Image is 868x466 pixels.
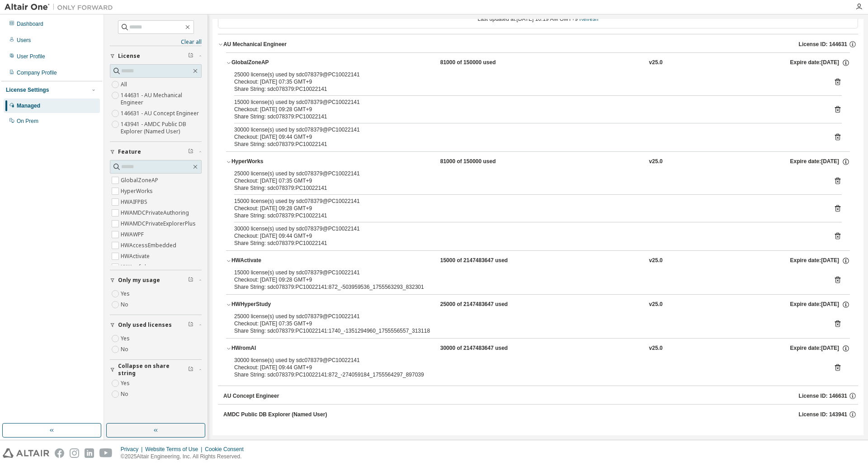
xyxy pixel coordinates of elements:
span: Clear filter [188,148,193,155]
div: 25000 license(s) used by sdc078379@PC10022141 [234,313,820,320]
div: 15000 license(s) used by sdc078379@PC10022141 [234,198,820,205]
button: Only used licenses [110,315,202,335]
span: Feature [118,148,141,155]
div: Expire date: [DATE] [790,158,850,166]
label: GlobalZoneAP [121,175,160,186]
button: HWHyperStudy25000 of 2147483647 usedv25.0Expire date:[DATE] [226,295,850,315]
div: Privacy [121,446,145,453]
div: 25000 of 2147483647 used [440,301,522,309]
div: Expire date: [DATE] [790,257,850,265]
label: HyperWorks [121,186,155,197]
button: Collapse on share string [110,360,202,380]
button: AU Concept EngineerLicense ID: 146631 [223,386,858,406]
div: HyperWorks [231,158,313,166]
button: AU Mechanical EngineerLicense ID: 144631 [218,34,858,54]
label: HWAcufwh [121,262,150,273]
div: Website Terms of Use [145,446,205,453]
div: AU Mechanical Engineer [223,41,287,48]
a: Clear all [110,38,202,46]
label: HWAIFPBS [121,197,149,207]
div: 15000 of 2147483647 used [440,257,522,265]
div: Share String: sdc078379:PC10022141 [234,240,820,247]
div: License Settings [6,86,49,94]
div: Share String: sdc078379:PC10022141:872_-503959536_1755563293_832301 [234,283,820,291]
img: instagram.svg [70,448,79,458]
div: v25.0 [649,257,663,265]
div: Checkout: [DATE] 09:28 GMT+9 [234,205,820,212]
div: Share String: sdc078379:PC10022141 [234,184,820,192]
span: Only used licenses [118,321,172,329]
div: Managed [17,102,40,109]
div: v25.0 [649,59,663,67]
div: AMDC Public DB Explorer (Named User) [223,411,327,418]
div: User Profile [17,53,45,60]
div: v25.0 [649,158,663,166]
div: 25000 license(s) used by sdc078379@PC10022141 [234,71,820,78]
span: Clear filter [188,321,193,329]
div: Checkout: [DATE] 09:28 GMT+9 [234,106,820,113]
div: Share String: sdc078379:PC10022141 [234,141,820,148]
div: 15000 license(s) used by sdc078379@PC10022141 [234,99,820,106]
button: AMDC Public DB Explorer (Named User)License ID: 143941 [223,405,858,424]
div: Dashboard [17,20,43,28]
span: Clear filter [188,366,193,373]
div: 30000 of 2147483647 used [440,344,522,353]
div: v25.0 [649,344,663,353]
label: All [121,79,129,90]
div: Expire date: [DATE] [790,301,850,309]
div: Share String: sdc078379:PC10022141 [234,212,820,219]
div: Company Profile [17,69,57,76]
img: altair_logo.svg [3,448,49,458]
label: HWActivate [121,251,151,262]
label: HWAWPF [121,229,146,240]
div: Last updated at: [DATE] 10:19 AM GMT+9 [218,9,858,28]
span: Collapse on share string [118,362,188,377]
button: License [110,46,202,66]
div: Share String: sdc078379:PC10022141 [234,85,820,93]
img: linkedin.svg [85,448,94,458]
span: Clear filter [188,52,193,60]
div: Share String: sdc078379:PC10022141:872_-274059184_1755564297_897039 [234,371,820,378]
label: HWAMDCPrivateAuthoring [121,207,191,218]
label: No [121,299,130,310]
label: 144631 - AU Mechanical Engineer [121,90,202,108]
div: 15000 license(s) used by sdc078379@PC10022141 [234,269,820,276]
div: 25000 license(s) used by sdc078379@PC10022141 [234,170,820,177]
label: HWAccessEmbedded [121,240,178,251]
label: Yes [121,288,132,299]
div: GlobalZoneAP [231,59,313,67]
div: v25.0 [649,301,663,309]
label: No [121,389,130,400]
span: Only my usage [118,277,160,284]
a: Refresh [579,16,598,22]
span: License ID: 146631 [799,392,847,400]
span: License ID: 143941 [799,411,847,418]
button: GlobalZoneAP81000 of 150000 usedv25.0Expire date:[DATE] [226,53,850,73]
div: Expire date: [DATE] [790,344,850,353]
button: HWromAI30000 of 2147483647 usedv25.0Expire date:[DATE] [226,339,850,358]
div: Checkout: [DATE] 09:44 GMT+9 [234,364,820,371]
p: © 2025 Altair Engineering, Inc. All Rights Reserved. [121,453,249,461]
div: HWromAI [231,344,313,353]
button: HWActivate15000 of 2147483647 usedv25.0Expire date:[DATE] [226,251,850,271]
div: On Prem [17,118,38,125]
div: Expire date: [DATE] [790,59,850,67]
label: Yes [121,378,132,389]
button: Only my usage [110,270,202,290]
img: Altair One [5,3,118,12]
label: 146631 - AU Concept Engineer [121,108,201,119]
div: Checkout: [DATE] 07:35 GMT+9 [234,177,820,184]
label: HWAMDCPrivateExplorerPlus [121,218,198,229]
img: youtube.svg [99,448,113,458]
div: 30000 license(s) used by sdc078379@PC10022141 [234,357,820,364]
span: Clear filter [188,277,193,284]
button: Feature [110,142,202,162]
div: Checkout: [DATE] 07:35 GMT+9 [234,320,820,327]
div: HWHyperStudy [231,301,313,309]
button: HyperWorks81000 of 150000 usedv25.0Expire date:[DATE] [226,152,850,172]
div: Checkout: [DATE] 09:28 GMT+9 [234,276,820,283]
div: Checkout: [DATE] 09:44 GMT+9 [234,133,820,141]
label: No [121,344,130,355]
div: HWActivate [231,257,313,265]
img: facebook.svg [55,448,64,458]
